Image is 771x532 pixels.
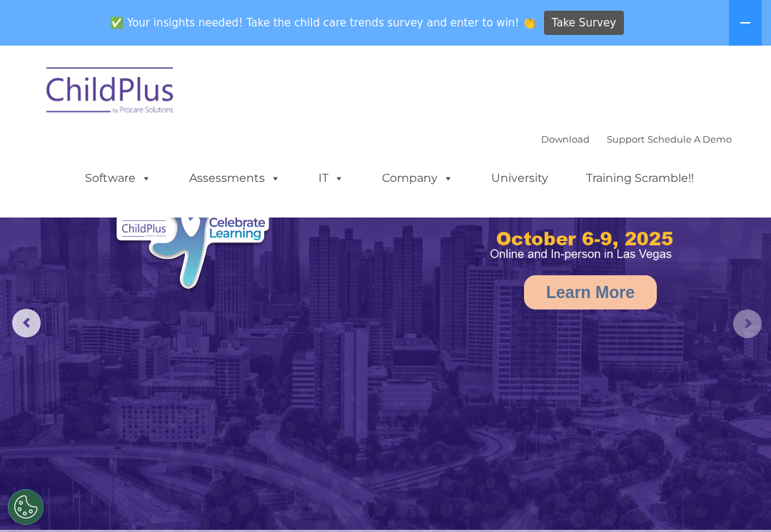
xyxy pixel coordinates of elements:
[647,133,732,145] a: Schedule A Demo
[71,164,166,193] a: Software
[524,275,657,310] a: Learn More
[368,164,468,193] a: Company
[105,9,542,37] span: ✅ Your insights needed! Take the child care trends survey and enter to win! 👏
[552,11,616,36] span: Take Survey
[175,164,295,193] a: Assessments
[304,164,358,193] a: IT
[541,133,590,145] a: Download
[477,164,563,193] a: University
[572,164,708,193] a: Training Scramble!!
[39,57,182,128] img: ChildPlus by Procare Solutions
[544,11,625,36] a: Take Survey
[541,133,732,145] font: |
[607,133,645,145] a: Support
[8,489,44,525] button: Cookies Settings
